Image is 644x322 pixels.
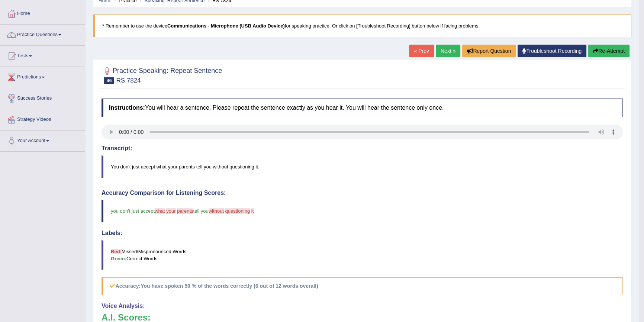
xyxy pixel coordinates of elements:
span: questioning [225,208,250,214]
h4: Transcript: [102,145,623,152]
h4: Voice Analysis: [102,303,623,309]
button: Report Question [462,45,516,57]
b: Green: [111,256,126,261]
h4: Accuracy Comparison for Listening Scores: [102,190,623,196]
a: Practice Questions [0,25,85,43]
span: it [251,208,254,214]
a: Success Stories [0,88,85,107]
button: Re-Attempt [588,45,629,57]
a: Home [0,3,85,22]
h5: Accuracy: [102,277,623,295]
span: parents [177,208,193,214]
b: Red: [111,249,122,254]
b: Communications - Microphone (USB Audio Device) [167,23,285,29]
h4: Labels: [102,230,623,236]
a: Next » [436,45,460,57]
small: RS 7824 [116,77,141,84]
a: Predictions [0,67,85,86]
span: without [209,208,224,214]
b: Instructions: [109,104,145,111]
a: Tests [0,46,85,64]
a: Troubleshoot Recording [518,45,586,57]
h2: Practice Speaking: Repeat Sentence [102,65,222,84]
blockquote: Missed/Mispronounced Words Correct Words [102,240,623,270]
a: Your Account [0,131,85,149]
a: Strategy Videos [0,109,85,128]
blockquote: * Remember to use the device for speaking practice. Or click on [Troubleshoot Recording] button b... [93,15,631,37]
span: you don't just accept [111,208,155,214]
b: You have spoken 50 % of the words correctly (6 out of 12 words overall) [141,283,318,289]
blockquote: You don't just accept what your parents tell you without questioning it. [102,155,623,178]
span: your [166,208,176,214]
span: what [155,208,165,214]
span: 46 [104,77,114,84]
h4: You will hear a sentence. Please repeat the sentence exactly as you hear it. You will hear the se... [102,99,623,117]
span: tell you [193,208,209,214]
a: « Prev [409,45,434,57]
